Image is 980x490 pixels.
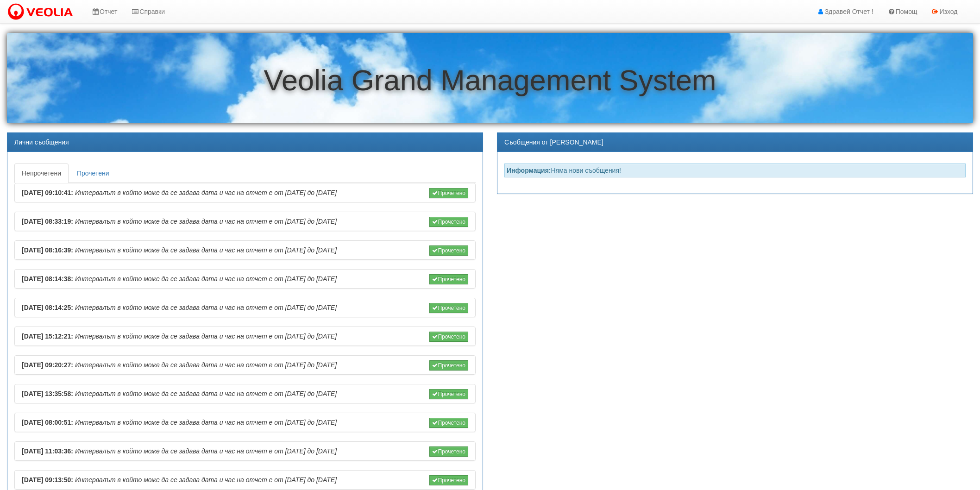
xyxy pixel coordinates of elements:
i: Интервалът в който може да се задава дата и час на отчет е от [DATE] до [DATE] [75,304,337,311]
button: Прочетено [429,446,468,457]
b: [DATE] 15:12:21: [22,333,73,340]
button: Прочетено [429,188,468,198]
img: VeoliaLogo.png [7,2,77,22]
i: Интервалът в който може да се задава дата и час на отчет е от [DATE] до [DATE] [75,333,337,340]
button: Прочетено [429,245,468,256]
button: Прочетено [429,360,468,371]
div: Лични съобщения [7,133,483,152]
b: [DATE] 09:10:41: [22,189,73,196]
b: [DATE] 09:13:50: [22,476,73,484]
i: Интервалът в който може да се задава дата и час на отчет е от [DATE] до [DATE] [75,189,337,196]
i: Интервалът в който може да се задава дата и час на отчет е от [DATE] до [DATE] [75,419,337,426]
h1: Veolia Grand Management System [7,64,973,96]
a: Непрочетени [14,163,69,183]
i: Интервалът в който може да се задава дата и час на отчет е от [DATE] до [DATE] [75,218,337,225]
i: Интервалът в който може да се задава дата и час на отчет е от [DATE] до [DATE] [75,246,337,254]
i: Интервалът в който може да се задава дата и час на отчет е от [DATE] до [DATE] [75,361,337,369]
i: Интервалът в който може да се задава дата и час на отчет е от [DATE] до [DATE] [75,275,337,283]
b: [DATE] 09:20:27: [22,361,73,369]
a: Прочетени [69,163,117,183]
button: Прочетено [429,274,468,284]
button: Прочетено [429,475,468,485]
b: [DATE] 08:33:19: [22,218,73,225]
button: Прочетено [429,332,468,342]
button: Прочетено [429,217,468,227]
i: Интервалът в който може да се задава дата и час на отчет е от [DATE] до [DATE] [75,447,337,455]
b: [DATE] 08:14:25: [22,304,73,311]
b: [DATE] 08:14:38: [22,275,73,283]
b: [DATE] 11:03:36: [22,447,73,455]
i: Интервалът в който може да се задава дата и час на отчет е от [DATE] до [DATE] [75,390,337,397]
b: [DATE] 08:16:39: [22,246,73,254]
strong: Информация: [507,167,551,174]
button: Прочетено [429,418,468,428]
i: Интервалът в който може да се задава дата и час на отчет е от [DATE] до [DATE] [75,476,337,484]
b: [DATE] 08:00:51: [22,419,73,426]
button: Прочетено [429,303,468,313]
b: [DATE] 13:35:58: [22,390,73,397]
div: Съобщения от [PERSON_NAME] [497,133,973,152]
div: Няма нови съобщения! [504,163,966,177]
button: Прочетено [429,389,468,399]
